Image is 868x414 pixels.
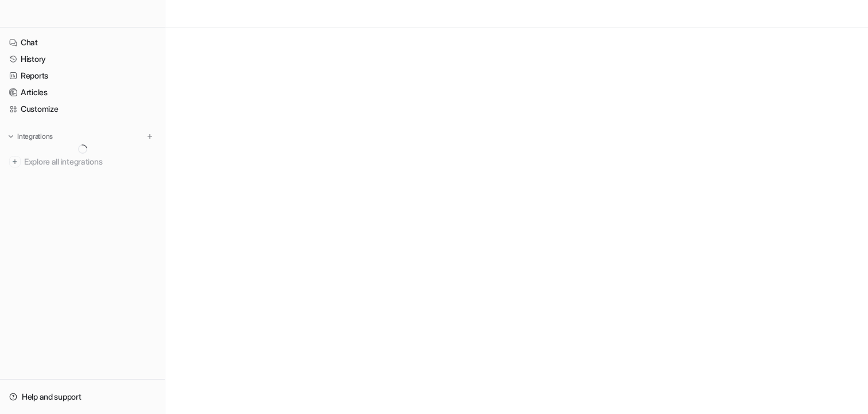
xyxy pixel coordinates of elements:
img: expand menu [7,132,15,140]
p: Integrations [17,132,53,141]
a: History [5,51,160,67]
span: Explore all integrations [24,153,156,171]
a: Reports [5,68,160,84]
a: Explore all integrations [5,154,160,170]
button: Integrations [5,131,56,142]
a: Help and support [5,389,160,405]
a: Customize [5,101,160,117]
a: Chat [5,34,160,50]
a: Articles [5,84,160,100]
img: explore all integrations [9,156,21,167]
img: menu_add.svg [146,132,154,140]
